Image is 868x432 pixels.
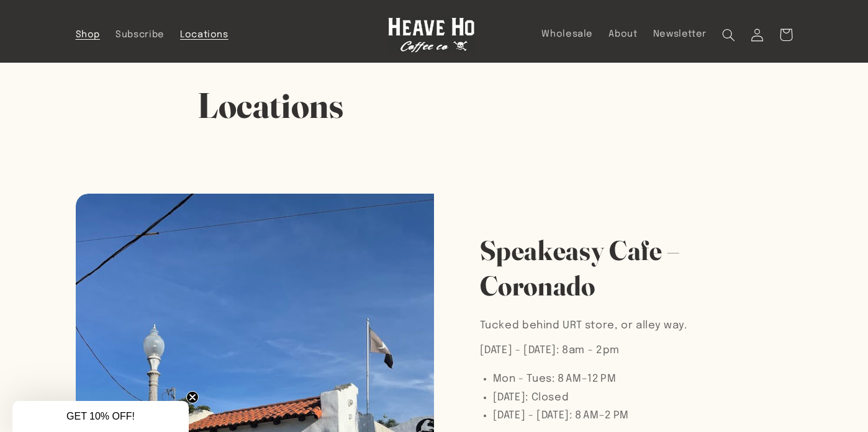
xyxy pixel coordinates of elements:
span: Shop [76,29,101,41]
a: Subscribe [108,21,173,48]
h1: Locations [197,83,671,128]
span: About [608,29,637,40]
a: Shop [68,21,108,48]
a: Locations [172,21,236,48]
span: GET 10% OFF! [66,411,135,421]
h2: Speakeasy Cafe – Coronado [480,233,748,303]
span: Wholesale [541,29,593,40]
div: GET 10% OFF!Close teaser [12,401,189,432]
a: About [601,20,645,48]
span: Newsletter [653,29,707,40]
span: Subscribe [115,29,165,41]
p: [DATE] - [DATE]: 8am - 2pm [480,341,687,360]
li: [DATE] - [DATE]: 8 AM–2 PM [493,407,687,425]
span: Locations [180,29,228,41]
li: Mon - Tues: 8 AM–12 PM [493,370,687,389]
summary: Search [715,20,743,49]
li: [DATE]: Closed [493,389,687,407]
a: Wholesale [534,20,601,48]
p: Tucked behind URT store, or alley way. [480,317,687,335]
button: Close teaser [186,391,199,403]
a: Newsletter [645,20,715,48]
img: Heave Ho Coffee Co [388,17,475,53]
